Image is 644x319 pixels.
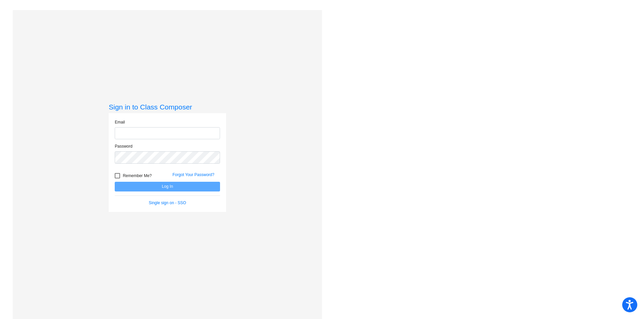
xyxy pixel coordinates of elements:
[115,143,132,149] label: Password
[109,103,226,111] h3: Sign in to Class Composer
[123,172,152,180] span: Remember Me?
[172,172,214,177] a: Forgot Your Password?
[149,201,186,205] a: Single sign on - SSO
[115,182,220,191] button: Log In
[115,119,125,125] label: Email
